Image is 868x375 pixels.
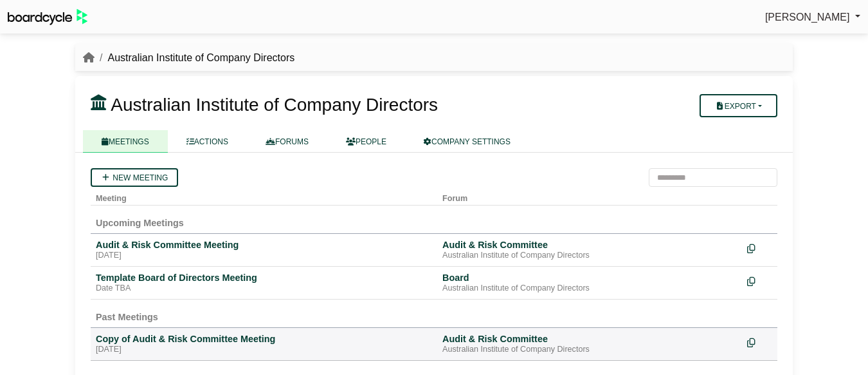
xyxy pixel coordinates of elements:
div: Australian Institute of Company Directors [442,284,737,294]
div: Make a copy [747,272,772,289]
span: Past Meetings [96,312,158,322]
img: BoardcycleBlackGreen-aaafeed430059cb809a45853b8cf6d952af9d84e6e89e1f1685b34bfd5cb7d64.svg [8,9,87,25]
a: Audit & Risk Committee Australian Institute of Company Directors [442,239,737,261]
a: Board Australian Institute of Company Directors [442,272,737,294]
div: Board [442,272,737,284]
a: [PERSON_NAME] [765,9,860,26]
div: Australian Institute of Company Directors [442,345,737,355]
span: Australian Institute of Company Directors [111,95,438,115]
a: FORUMS [247,130,327,153]
div: Copy of Audit & Risk Committee Meeting [96,333,432,345]
div: Date TBA [96,284,432,294]
div: Template Board of Directors Meeting [96,272,432,284]
div: Make a copy [747,239,772,256]
a: ACTIONS [168,130,247,153]
div: Make a copy [747,333,772,351]
div: Audit & Risk Committee [442,333,737,345]
a: MEETINGS [83,130,168,153]
span: [PERSON_NAME] [765,12,850,23]
a: COMPANY SETTINGS [405,130,529,153]
a: Copy of Audit & Risk Committee Meeting [DATE] [96,333,432,355]
a: Audit & Risk Committee Meeting [DATE] [96,239,432,261]
div: Audit & Risk Committee Meeting [96,239,432,251]
nav: breadcrumb [83,50,294,66]
a: PEOPLE [327,130,405,153]
th: Meeting [91,187,437,206]
div: [DATE] [96,345,432,355]
a: Audit & Risk Committee Australian Institute of Company Directors [442,333,737,355]
a: Template Board of Directors Meeting Date TBA [96,272,432,294]
a: New meeting [91,168,178,187]
li: Australian Institute of Company Directors [95,50,294,66]
span: Upcoming Meetings [96,218,184,228]
div: Australian Institute of Company Directors [442,251,737,261]
th: Forum [437,187,742,206]
button: Export [700,94,777,117]
div: Audit & Risk Committee [442,239,737,251]
div: [DATE] [96,251,432,261]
